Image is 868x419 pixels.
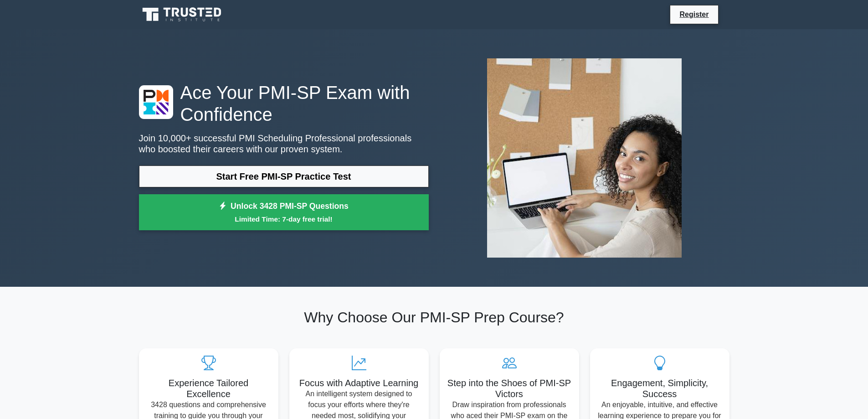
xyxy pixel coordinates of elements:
h5: Experience Tailored Excellence [146,378,271,399]
h5: Step into the Shoes of PMI-SP Victors [447,378,572,399]
a: Register [674,9,714,20]
h2: Why Choose Our PMI-SP Prep Course? [139,309,729,326]
a: Unlock 3428 PMI-SP QuestionsLimited Time: 7-day free trial! [139,194,429,231]
h1: Ace Your PMI-SP Exam with Confidence [139,82,429,125]
small: Limited Time: 7-day free trial! [150,214,417,224]
a: Start Free PMI-SP Practice Test [139,166,429,187]
p: Join 10,000+ successful PMI Scheduling Professional professionals who boosted their careers with ... [139,133,429,155]
h5: Engagement, Simplicity, Success [597,378,722,399]
h5: Focus with Adaptive Learning [297,378,421,388]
